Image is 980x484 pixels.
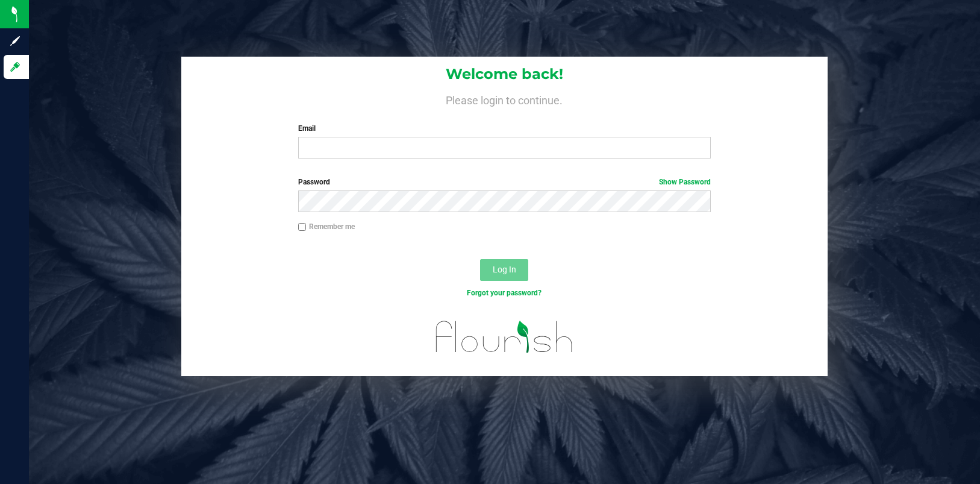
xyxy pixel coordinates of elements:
[181,66,828,82] h1: Welcome back!
[9,61,21,73] inline-svg: Log in
[298,221,355,232] label: Remember me
[181,92,828,106] h4: Please login to continue.
[298,178,330,186] span: Password
[467,289,541,297] a: Forgot your password?
[659,178,711,186] a: Show Password
[480,259,528,281] button: Log In
[298,223,307,231] input: Remember me
[493,265,516,274] span: Log In
[9,35,21,47] inline-svg: Sign up
[298,123,711,134] label: Email
[423,311,585,363] img: flourish_logo.svg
